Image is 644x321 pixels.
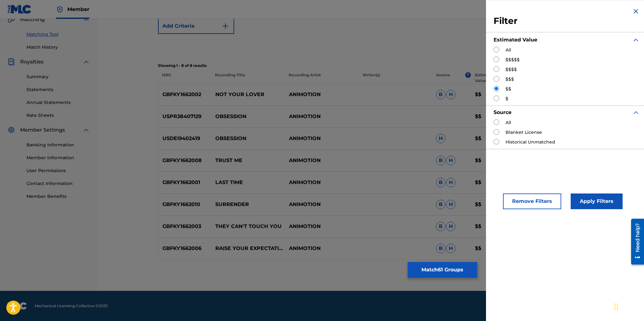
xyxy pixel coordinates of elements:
[503,193,561,209] button: Remove Filters
[506,86,511,92] label: $$
[471,179,510,186] p: $$
[494,109,511,115] strong: Source
[20,16,45,23] span: Matching
[632,36,640,44] img: expand
[26,167,90,174] a: User Permissions
[26,73,90,80] a: Summary
[506,76,514,83] label: $$$
[26,86,90,93] a: Statements
[211,179,285,186] p: LAST TIME
[8,16,15,23] img: Matching
[285,91,358,98] p: ANIMOTION
[158,91,211,98] p: GBFKY1662002
[158,201,211,208] p: GBFKY1662010
[471,201,510,208] p: $$
[471,245,510,252] p: $$
[82,58,90,66] img: expand
[614,297,618,316] div: Drag
[285,179,358,186] p: ANIMOTION
[26,180,90,187] a: Contact Information
[285,157,358,164] p: ANIMOTION
[446,178,455,187] span: H
[82,16,90,23] img: expand
[222,22,229,30] img: 9d2ae6d4665cec9f34b9.svg
[408,262,477,278] button: Match61 Groups
[285,223,358,230] p: ANIMOTION
[26,112,90,119] a: Rate Sheets
[56,6,64,13] img: Top Rightsholder
[158,72,211,84] p: ISRC
[571,193,623,209] button: Apply Filters
[494,37,537,43] strong: Estimated Value
[82,126,90,134] img: expand
[211,113,285,120] p: OBSESSION
[211,201,285,208] p: SURRENDER
[158,113,211,120] p: USPR38407129
[211,135,285,142] p: OBSESSION
[8,58,15,66] img: Royalties
[26,44,90,51] a: Match History
[285,135,358,142] p: ANIMOTION
[158,63,584,68] p: Showing 1 - 8 of 8 results
[446,156,455,165] span: H
[436,200,445,209] span: B
[20,126,65,134] span: Member Settings
[475,72,504,84] p: Estimated Value
[471,223,510,230] p: $$
[158,179,211,186] p: GBFKY1662001
[626,216,644,267] iframe: Resource Center
[436,156,445,165] span: B
[471,113,510,120] p: $$
[506,95,508,102] label: $
[506,129,542,136] label: Blanket License
[211,223,285,230] p: THEY CAN'T TOUCH YOU
[436,72,450,84] p: Source
[285,72,358,84] p: Recording Artist
[211,91,285,98] p: NOT YOUR LOVER
[446,200,455,209] span: H
[436,178,445,187] span: B
[211,245,285,252] p: RAISE YOUR EXPECTATIONS
[158,135,211,142] p: USDEI9402419
[285,201,358,208] p: ANIMOTION
[8,302,27,310] img: logo
[494,15,640,27] h3: Filter
[506,47,511,53] label: All
[446,244,455,253] span: H
[211,72,285,84] p: Recording Title
[358,72,432,84] p: Writer(s)
[26,31,90,38] a: Matching Tool
[506,139,555,145] label: Historical Unmatched
[613,291,644,321] iframe: Chat Widget
[506,57,520,63] label: $$$$$
[26,142,90,148] a: Banking Information
[506,66,517,73] label: $$$$
[632,8,640,15] img: close
[436,134,445,143] span: H
[35,303,108,309] span: Mechanical Licensing Collective © 2025
[211,157,285,164] p: TRUST ME
[436,90,445,99] span: B
[158,18,234,34] button: Add Criteria
[506,119,511,126] label: All
[20,58,43,66] span: Royalties
[158,223,211,230] p: GBFKY1662003
[26,155,90,161] a: Member Information
[158,157,211,164] p: GBFKY1662008
[471,91,510,98] p: $$
[465,72,471,78] span: ?
[285,245,358,252] p: ANIMOTION
[158,245,211,252] p: GBFKY1662006
[436,222,445,231] span: B
[471,157,510,164] p: $$
[26,99,90,106] a: Annual Statements
[436,244,445,253] span: B
[285,113,358,120] p: ANIMOTION
[632,109,640,116] img: expand
[26,193,90,200] a: Member Benefits
[471,135,510,142] p: $$
[446,222,455,231] span: H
